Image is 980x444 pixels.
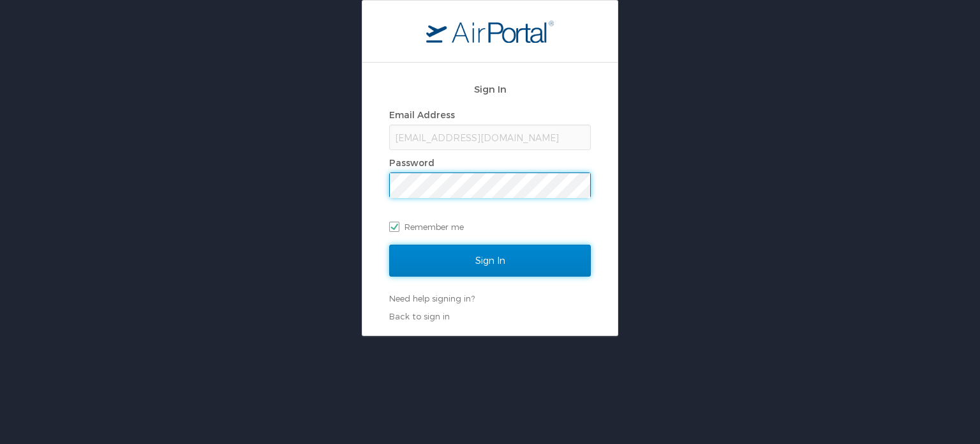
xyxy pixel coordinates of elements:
label: Remember me [389,217,591,236]
label: Email Address [389,109,455,120]
h2: Sign In [389,82,591,96]
a: Need help signing in? [389,293,475,303]
a: Back to sign in [389,311,450,321]
label: Password [389,157,434,168]
img: logo [426,20,554,43]
input: Sign In [389,245,591,277]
